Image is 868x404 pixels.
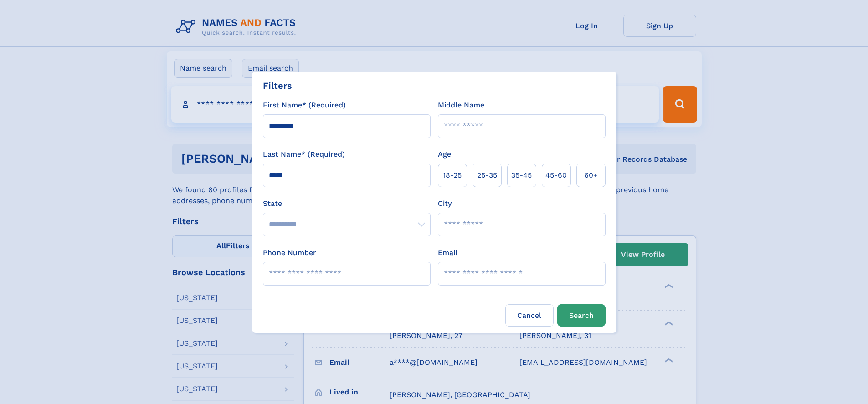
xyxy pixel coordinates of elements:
span: 18‑25 [443,170,462,181]
span: 25‑35 [477,170,497,181]
label: City [438,198,452,209]
span: 35‑45 [511,170,532,181]
label: Last Name* (Required) [263,149,345,160]
button: Search [557,304,606,327]
label: Middle Name [438,100,484,111]
label: Age [438,149,451,160]
div: Filters [263,79,292,92]
label: Cancel [505,304,554,327]
label: Phone Number [263,247,316,258]
label: State [263,198,431,209]
span: 45‑60 [545,170,567,181]
label: Email [438,247,457,258]
label: First Name* (Required) [263,100,346,111]
span: 60+ [584,170,598,181]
